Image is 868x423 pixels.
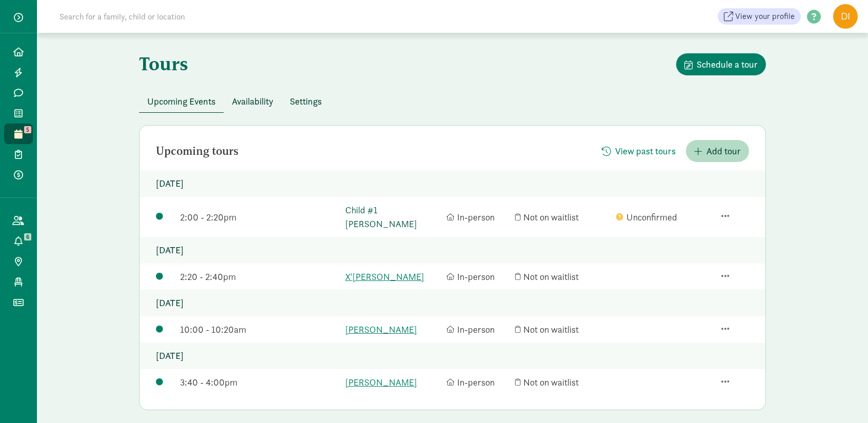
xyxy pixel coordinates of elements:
p: [DATE] [140,343,765,369]
span: 5 [24,126,31,133]
h2: Upcoming tours [156,145,239,157]
div: Not on waitlist [515,270,611,284]
span: View your profile [735,10,795,23]
span: Upcoming Events [147,94,215,108]
span: Schedule a tour [697,57,758,71]
div: 2:20 - 2:40pm [180,270,340,284]
a: View your profile [718,8,801,25]
p: [DATE] [140,290,765,316]
div: Unconfirmed [616,210,712,224]
a: Child #1 [PERSON_NAME] [345,203,441,231]
iframe: Chat Widget [817,374,868,423]
span: Availability [232,94,273,108]
div: 3:40 - 4:00pm [180,375,340,389]
button: View past tours [594,140,684,162]
a: [PERSON_NAME] [345,375,441,389]
button: Schedule a tour [676,53,766,75]
div: 10:00 - 10:20am [180,323,340,336]
a: 5 [4,124,33,144]
div: 2:00 - 2:20pm [180,210,340,224]
div: Not on waitlist [515,210,611,224]
h1: Tours [139,53,188,74]
button: Availability [224,90,282,112]
span: 6 [24,233,31,240]
button: Upcoming Events [139,90,224,112]
button: Add tour [686,140,749,162]
div: Not on waitlist [515,375,611,389]
a: X'[PERSON_NAME] [345,270,441,284]
span: Settings [290,94,322,108]
a: [PERSON_NAME] [345,323,441,336]
div: In-person [446,375,510,389]
div: In-person [446,210,510,224]
a: View past tours [594,146,684,157]
span: Add tour [706,144,741,158]
div: In-person [446,323,510,336]
a: 6 [4,231,33,251]
p: [DATE] [140,237,765,264]
div: Not on waitlist [515,323,611,336]
button: Settings [282,90,330,112]
div: In-person [446,270,510,284]
p: [DATE] [140,170,765,197]
input: Search for a family, child or location [53,6,341,27]
span: View past tours [615,144,676,158]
